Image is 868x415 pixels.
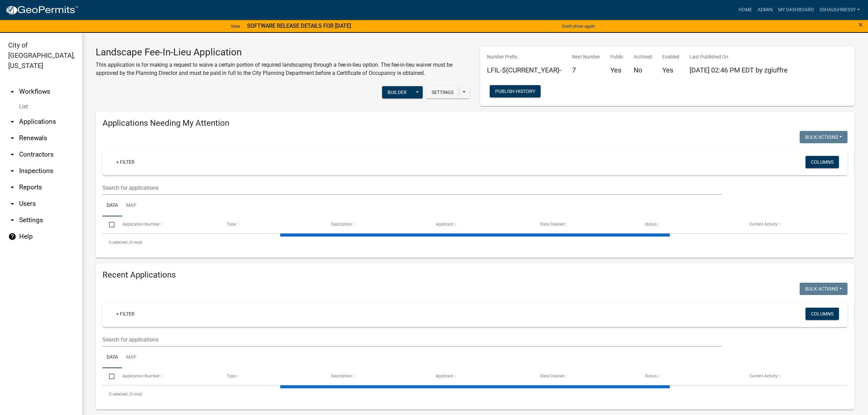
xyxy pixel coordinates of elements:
i: arrow_drop_up [8,88,16,96]
datatable-header-cell: Current Activity [743,368,847,385]
span: Application Number [122,222,160,227]
datatable-header-cell: Select [103,216,116,233]
p: Last Published On [690,53,788,61]
i: arrow_drop_down [8,216,16,224]
datatable-header-cell: Description [325,368,429,385]
h5: LFIL-${CURRENT_YEAR}- [487,66,562,74]
span: Current Activity [749,374,778,378]
h4: Recent Applications [103,270,847,280]
a: Map [122,347,140,369]
span: Description [331,374,352,378]
a: Data [103,347,122,369]
p: Number Prefix [487,53,562,61]
span: × [858,20,863,29]
a: Admin [755,3,775,16]
a: sshaughnessy [817,3,863,16]
wm-modal-confirm: Workflow Publish History [490,89,541,94]
datatable-header-cell: Applicant [429,216,534,233]
button: Settings [426,86,459,98]
span: Type [227,374,236,378]
span: [DATE] 02:46 PM EDT by zgiuffre [690,66,788,74]
div: 0 total [103,234,847,251]
h5: No [634,66,652,74]
datatable-header-cell: Type [220,216,325,233]
button: Bulk Actions [800,283,847,295]
span: Date Created [540,374,564,378]
a: My Dashboard [775,3,817,16]
span: Status [645,222,657,227]
datatable-header-cell: Current Activity [743,216,847,233]
span: 0 selected / [109,240,130,245]
h5: Yes [610,66,623,74]
p: Public [610,53,623,61]
a: + Filter [111,308,140,320]
i: help [8,232,16,241]
span: Date Created [540,222,564,227]
datatable-header-cell: Application Number [116,216,220,233]
h5: 7 [572,66,600,74]
h3: Landscape Fee-In-Lieu Application [96,46,470,58]
span: Description [331,222,352,227]
datatable-header-cell: Status [638,368,743,385]
p: Next Number [572,53,600,61]
span: Applicant [436,222,453,227]
h5: Yes [662,66,679,74]
datatable-header-cell: Date Created [534,368,638,385]
span: 0 selected / [109,392,130,397]
datatable-header-cell: Status [638,216,743,233]
strong: SOFTWARE RELEASE DETAILS FOR [DATE] [247,23,351,29]
datatable-header-cell: Date Created [534,216,638,233]
i: arrow_drop_down [8,118,16,126]
i: arrow_drop_down [8,150,16,159]
i: arrow_drop_down [8,167,16,175]
button: Don't show again [559,21,598,32]
h4: Applications Needing My Attention [103,118,847,128]
button: Publish History [490,85,541,97]
a: Data [103,195,122,217]
p: Archived [634,53,652,61]
i: arrow_drop_down [8,183,16,191]
span: Current Activity [749,222,778,227]
p: Enabled [662,53,679,61]
a: + Filter [111,156,140,168]
span: Application Number [122,374,160,378]
button: Bulk Actions [800,131,847,143]
div: 0 total [103,386,847,403]
a: View [228,21,243,32]
button: Columns [805,156,839,168]
button: Columns [805,308,839,320]
button: Close [858,21,863,29]
button: Builder [382,86,412,98]
datatable-header-cell: Type [220,368,325,385]
i: arrow_drop_down [8,200,16,208]
p: This application is for making a request to waive a certain portion of required landscaping throu... [96,61,470,77]
i: arrow_drop_down [8,134,16,142]
input: Search for applications [103,333,722,347]
a: Map [122,195,140,217]
input: Search for applications [103,181,722,195]
a: Home [736,3,755,16]
span: Status [645,374,657,378]
span: Applicant [436,374,453,378]
datatable-header-cell: Applicant [429,368,534,385]
datatable-header-cell: Application Number [116,368,220,385]
datatable-header-cell: Select [103,368,116,385]
datatable-header-cell: Description [325,216,429,233]
span: Type [227,222,236,227]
